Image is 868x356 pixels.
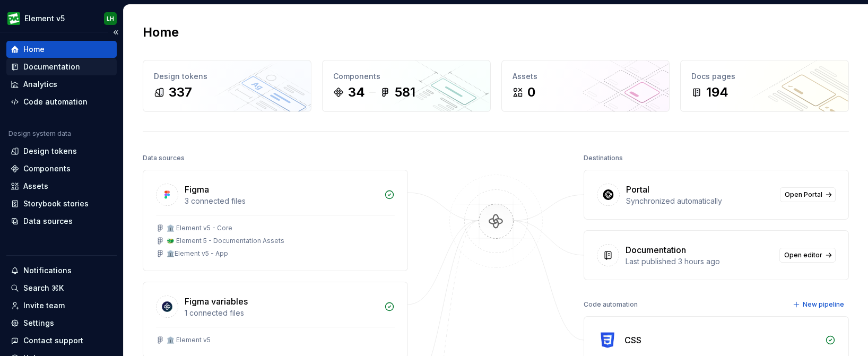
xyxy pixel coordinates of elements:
a: Data sources [6,213,117,230]
span: Open editor [784,251,822,259]
div: 34 [348,84,365,101]
a: Documentation [6,58,117,75]
div: Destinations [584,151,623,166]
button: Search ⌘K [6,280,117,297]
div: Assets [23,181,48,192]
div: Home [23,44,45,55]
div: Assets [513,71,659,82]
button: Contact support [6,332,117,349]
div: Settings [23,318,54,328]
div: 🏛️ Element v5 [167,336,211,344]
a: Storybook stories [6,195,117,212]
div: Search ⌘K [23,283,64,293]
a: Settings [6,315,117,332]
div: Documentation [23,62,80,72]
button: Element v5LH [2,7,121,30]
div: Design tokens [23,146,77,157]
h2: Home [143,24,179,41]
div: Figma variables [185,295,248,308]
div: 0 [527,84,535,101]
a: Assets [6,178,117,195]
a: Home [6,41,117,58]
div: Docs pages [691,71,838,82]
div: Notifications [23,265,72,276]
a: Open Portal [780,187,836,202]
img: a1163231-533e-497d-a445-0e6f5b523c07.png [7,12,20,25]
div: 🏛️ Element v5 - Core [167,224,232,232]
div: Synchronized automatically [626,196,774,206]
div: 1 connected files [185,308,378,318]
div: Code automation [23,97,88,107]
div: Last published 3 hours ago [626,256,773,267]
div: Portal [626,183,649,196]
div: Contact support [23,335,83,346]
div: Design system data [8,129,71,138]
a: Invite team [6,297,117,314]
div: Components [23,163,71,174]
div: Documentation [626,244,686,256]
div: Storybook stories [23,198,89,209]
span: New pipeline [803,300,844,309]
div: 337 [169,84,192,101]
a: Figma3 connected files🏛️ Element v5 - Core🐲 Element 5 - Documentation Assets🏛️Element v5 - App [143,170,408,271]
div: Element v5 [24,13,65,24]
div: 3 connected files [185,196,378,206]
div: Analytics [23,79,57,90]
a: Design tokens337 [143,60,311,112]
div: Code automation [584,297,638,312]
a: Components [6,160,117,177]
a: Docs pages194 [680,60,849,112]
div: Data sources [143,151,185,166]
a: Open editor [779,248,836,263]
div: 🐲 Element 5 - Documentation Assets [167,237,284,245]
div: Data sources [23,216,73,227]
button: Collapse sidebar [108,25,123,40]
div: Components [333,71,480,82]
div: 581 [395,84,415,101]
button: New pipeline [789,297,849,312]
button: Notifications [6,262,117,279]
div: CSS [624,334,641,346]
a: Code automation [6,93,117,110]
a: Design tokens [6,143,117,160]
div: Invite team [23,300,65,311]
a: Assets0 [501,60,670,112]
span: Open Portal [785,190,822,199]
div: 194 [706,84,728,101]
a: Analytics [6,76,117,93]
div: 🏛️Element v5 - App [167,249,228,258]
div: Figma [185,183,209,196]
div: Design tokens [154,71,300,82]
div: LH [107,14,114,23]
a: Components34581 [322,60,491,112]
